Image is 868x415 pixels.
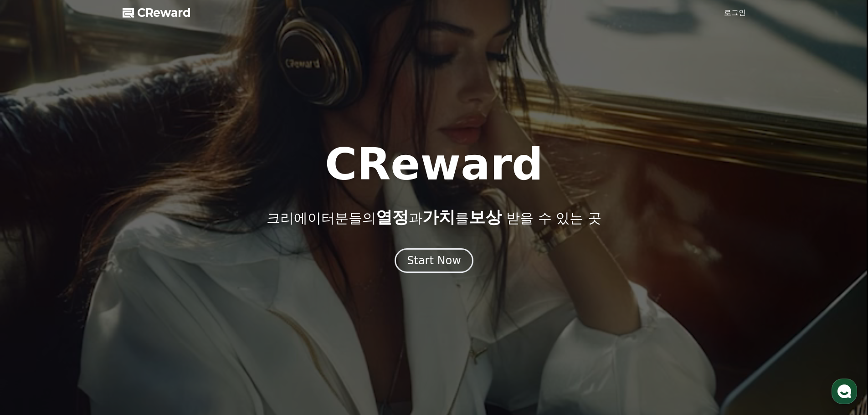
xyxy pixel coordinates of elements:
[137,5,191,20] span: CReward
[724,7,746,18] a: 로그인
[395,248,473,273] button: Start Now
[422,208,455,226] span: 가치
[395,257,473,266] a: Start Now
[469,208,502,226] span: 보상
[325,143,543,186] h1: CReward
[123,5,191,20] a: CReward
[407,253,461,268] div: Start Now
[376,208,409,226] span: 열정
[267,208,601,226] p: 크리에이터분들의 과 를 받을 수 있는 곳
